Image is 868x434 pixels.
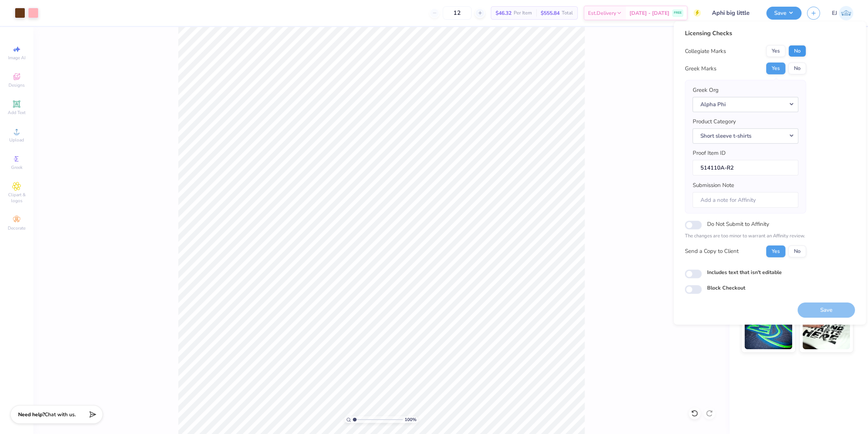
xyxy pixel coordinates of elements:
[692,117,736,126] label: Product Category
[803,312,850,349] img: Water based Ink
[8,225,26,231] span: Decorate
[685,64,716,73] div: Greek Marks
[629,9,669,17] span: [DATE] - [DATE]
[405,416,416,423] span: 100 %
[744,312,792,349] img: Glow in the Dark Ink
[788,245,806,257] button: No
[8,55,26,61] span: Image AI
[45,411,76,418] span: Chat with us.
[707,284,745,292] label: Block Checkout
[18,411,45,418] strong: Need help?
[685,233,806,240] p: The changes are too minor to warrant an Affinity review.
[685,47,726,56] div: Collegiate Marks
[692,86,718,94] label: Greek Org
[11,164,23,170] span: Greek
[685,29,806,38] div: Licensing Checks
[706,6,761,20] input: Untitled Design
[788,45,806,57] button: No
[9,137,24,143] span: Upload
[692,181,734,190] label: Submission Note
[674,10,682,16] span: FREE
[514,9,532,17] span: Per Item
[766,7,801,20] button: Save
[692,149,725,157] label: Proof Item ID
[443,6,472,20] input: – –
[562,9,573,17] span: Total
[692,128,798,143] button: Short sleeve t-shirts
[766,63,785,74] button: Yes
[692,97,798,112] button: Alpha Phi
[707,268,781,276] label: Includes text that isn't editable
[541,9,560,17] span: $555.84
[766,45,785,57] button: Yes
[766,245,785,257] button: Yes
[839,6,853,20] img: Edgardo Jr
[4,192,30,204] span: Clipart & logos
[707,219,769,229] label: Do Not Submit to Affinity
[832,9,837,17] span: EJ
[788,63,806,74] button: No
[9,82,25,88] span: Designs
[692,192,798,208] input: Add a note for Affinity
[588,9,616,17] span: Est. Delivery
[832,6,853,20] a: EJ
[8,110,26,116] span: Add Text
[496,9,511,17] span: $46.32
[685,247,738,256] div: Send a Copy to Client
